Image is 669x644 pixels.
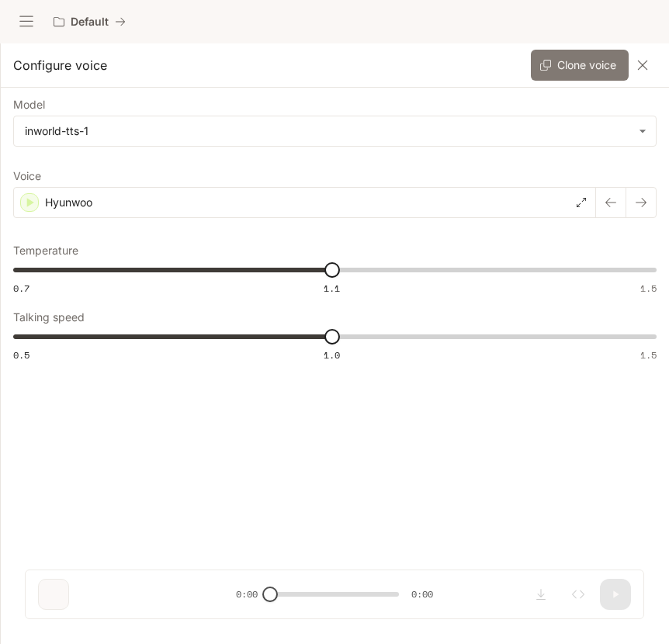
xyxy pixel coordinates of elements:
[640,282,657,295] span: 1.5
[640,348,657,362] span: 1.5
[71,16,109,29] p: Default
[13,245,78,256] p: Temperature
[45,195,92,210] p: Hyunwoo
[13,312,85,323] p: Talking speed
[531,50,629,81] button: Clone voice
[324,282,340,295] span: 1.1
[12,8,40,36] button: open drawer
[47,6,133,37] button: All workspaces
[324,348,340,362] span: 1.0
[25,123,631,139] div: inworld-tts-1
[13,171,41,182] p: Voice
[14,116,656,146] div: inworld-tts-1
[13,282,29,295] span: 0.7
[13,348,29,362] span: 0.5
[13,99,45,110] p: Model
[13,56,107,74] p: Configure voice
